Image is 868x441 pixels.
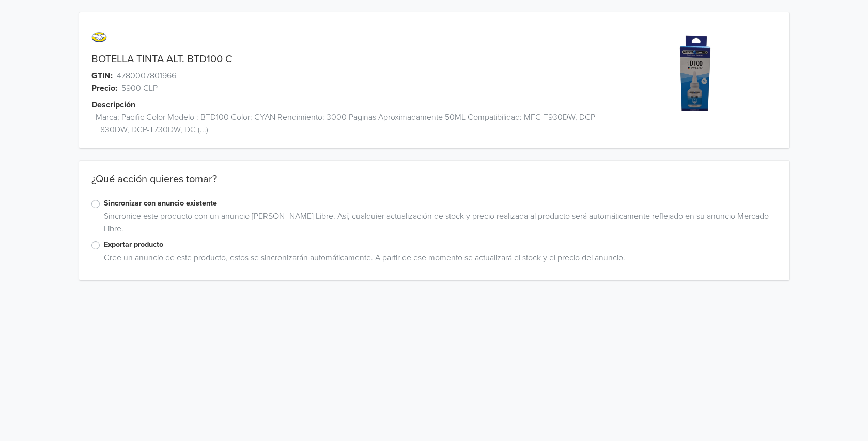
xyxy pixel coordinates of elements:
label: Sincronizar con anuncio existente [104,198,777,209]
a: BOTELLA TINTA ALT. BTD100 C [91,53,233,66]
span: 4780007801966 [117,70,176,82]
span: Descripción [91,99,135,111]
label: Exportar producto [104,239,777,250]
span: Marca; Pacific Color Modelo : BTD100 Color: CYAN Rendimiento: 3000 Paginas Aproximadamente 50ML C... [96,111,624,136]
img: product_image [661,33,739,111]
div: ¿Qué acción quieres tomar? [79,173,789,198]
div: Sincronice este producto con un anuncio [PERSON_NAME] Libre. Así, cualquier actualización de stoc... [100,210,777,239]
span: GTIN: [91,70,113,82]
div: Cree un anuncio de este producto, estos se sincronizarán automáticamente. A partir de ese momento... [100,251,777,268]
span: Precio: [91,82,117,94]
span: 5900 CLP [121,82,158,94]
